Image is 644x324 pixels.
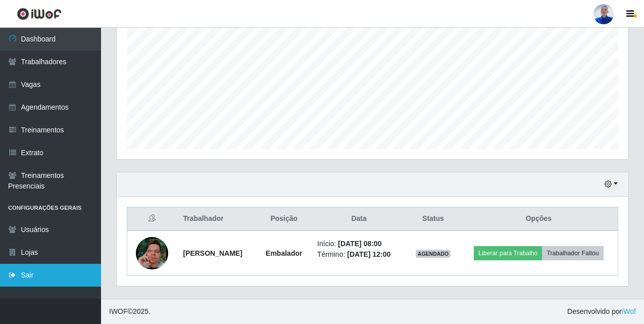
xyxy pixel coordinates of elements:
[183,249,242,257] strong: [PERSON_NAME]
[177,207,257,231] th: Trabalhador
[460,207,618,231] th: Opções
[338,240,381,248] time: [DATE] 08:00
[311,207,407,231] th: Data
[542,246,603,260] button: Trabalhador Faltou
[136,224,168,282] img: 1673728165855.jpeg
[317,239,401,249] li: Início:
[109,307,128,315] span: IWOF
[109,306,151,317] span: © 2025 .
[416,250,451,258] span: AGENDADO
[347,250,390,258] time: [DATE] 12:00
[17,8,62,20] img: CoreUI Logo
[407,207,460,231] th: Status
[317,249,401,260] li: Término:
[622,307,636,315] a: iWof
[266,249,302,257] strong: Embalador
[567,306,636,317] span: Desenvolvido por
[257,207,311,231] th: Posição
[474,246,542,260] button: Liberar para Trabalho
